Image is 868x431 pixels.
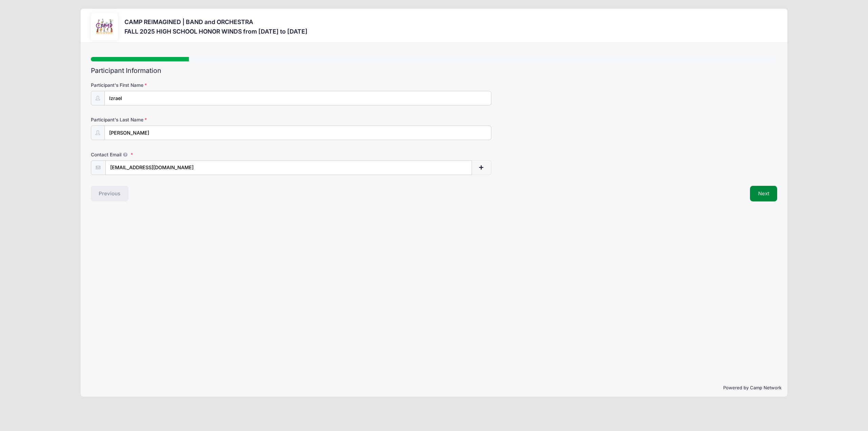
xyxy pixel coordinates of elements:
input: Participant's Last Name [104,125,491,140]
label: Contact Email [91,151,320,158]
input: email@email.com [105,160,472,175]
label: Participant's First Name [91,82,320,89]
h3: CAMP REIMAGINED | BAND and ORCHESTRA [124,18,308,25]
input: Participant's First Name [104,91,491,105]
h3: FALL 2025 HIGH SCHOOL HONOR WINDS from [DATE] to [DATE] [124,28,308,35]
button: Next [750,186,777,201]
p: Powered by Camp Network [86,385,782,391]
label: Participant's Last Name [91,116,320,123]
h2: Participant Information [91,67,777,75]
